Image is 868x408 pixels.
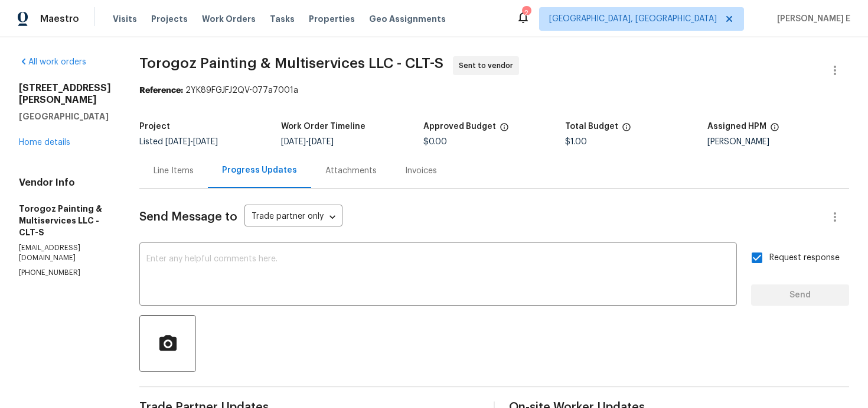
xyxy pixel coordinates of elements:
div: 2 [522,7,530,19]
span: Send Message to [139,211,237,223]
h5: Assigned HPM [707,122,766,131]
div: Invoices [405,165,437,177]
span: The hpm assigned to this work order. [770,122,779,138]
span: [DATE] [193,138,218,146]
span: Request response [769,252,840,264]
span: $0.00 [423,138,447,146]
span: [GEOGRAPHIC_DATA], [GEOGRAPHIC_DATA] [549,13,717,25]
div: Trade partner only [244,208,342,227]
span: Properties [309,13,355,25]
span: Projects [151,13,188,25]
span: - [281,138,334,146]
h2: [STREET_ADDRESS][PERSON_NAME] [19,82,111,106]
p: [EMAIL_ADDRESS][DOMAIN_NAME] [19,243,111,263]
a: Home details [19,138,70,147]
div: [PERSON_NAME] [707,138,849,146]
span: The total cost of line items that have been approved by both Opendoor and the Trade Partner. This... [500,122,509,138]
span: $1.00 [565,138,587,146]
h5: Work Order Timeline [281,122,366,131]
p: [PHONE_NUMBER] [19,268,111,278]
span: Geo Assignments [369,13,446,25]
b: Reference: [139,86,183,95]
span: Torogoz Painting & Multiservices LLC - CLT-S [139,56,443,70]
h5: [GEOGRAPHIC_DATA] [19,111,111,122]
span: Sent to vendor [459,60,518,72]
a: All work orders [19,58,86,66]
span: [DATE] [281,138,306,146]
span: - [165,138,218,146]
span: Maestro [40,13,79,25]
div: Attachments [325,165,377,177]
div: 2YK89FGJFJ2QV-077a7001a [139,85,849,96]
span: [PERSON_NAME] E [772,13,850,25]
span: Listed [139,138,218,146]
h5: Torogoz Painting & Multiservices LLC - CLT-S [19,203,111,238]
div: Progress Updates [222,164,297,176]
h4: Vendor Info [19,177,111,189]
span: Work Orders [202,13,256,25]
span: [DATE] [165,138,190,146]
span: The total cost of line items that have been proposed by Opendoor. This sum includes line items th... [622,122,631,138]
span: Visits [113,13,137,25]
div: Line Items [154,165,194,177]
h5: Approved Budget [423,122,496,131]
span: [DATE] [309,138,334,146]
h5: Project [139,122,170,131]
h5: Total Budget [565,122,618,131]
span: Tasks [270,15,295,23]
